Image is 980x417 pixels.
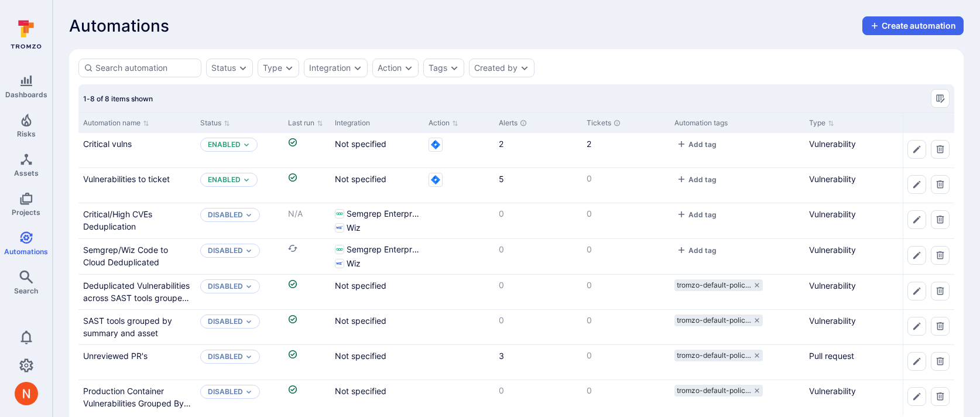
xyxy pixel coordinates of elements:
div: tromzo-default-policy [674,279,763,291]
div: Cell for Automation name [78,275,196,309]
button: add tag [674,210,719,219]
div: Cell for Automation tags [670,345,804,380]
a: Vulnerabilities to ticket [83,174,170,184]
div: Cell for Integration [330,275,424,309]
span: Wiz [347,258,361,269]
div: Cell for Integration [330,133,424,168]
p: 0 [587,315,665,326]
button: Expand dropdown [238,63,248,73]
span: Dashboards [5,90,47,99]
span: Search [14,286,38,295]
a: Unreviewed PR's [83,351,148,361]
div: created by filter [469,59,534,77]
div: Cell for Last run [283,310,330,344]
button: Expand dropdown [245,211,252,218]
div: Cell for [903,345,954,380]
div: Cell for Tickets [582,275,670,309]
div: Cell for Automation name [78,345,196,380]
div: tromzo-default-policy [674,350,763,361]
div: Cell for Last run [283,133,330,168]
button: Disabled [208,210,243,220]
div: Cell for Last run [283,380,330,415]
div: Manage columns [931,89,950,108]
button: Edit automation [907,282,926,300]
button: Expand dropdown [245,318,252,325]
button: Status [211,63,236,73]
div: Cell for Integration [330,203,424,238]
p: Pull request [809,350,926,362]
button: Edit automation [907,210,926,229]
button: Enabled [208,175,241,184]
span: tromzo-default-polic … [677,386,751,395]
div: Cell for Status [196,168,283,203]
button: Delete automation [931,387,950,406]
button: Disabled [208,282,243,291]
span: Not specified [335,316,386,326]
div: Tags [429,63,447,73]
div: Cell for Integration [330,168,424,203]
div: Cell for Alerts [494,345,582,380]
div: Cell for Alerts [494,275,582,309]
span: Semgrep Enterprise [347,208,419,220]
div: Cell for [903,275,954,309]
input: Search automation [95,62,196,74]
button: Disabled [208,352,243,361]
span: Not specified [335,386,386,396]
div: Cell for Type [804,133,931,168]
div: Cell for Automation name [78,239,196,274]
svg: Jira [429,173,443,187]
button: Sort by Action [429,118,458,128]
p: Enabled [208,140,241,149]
span: Risks [17,129,36,138]
div: tags-cell- [674,244,800,258]
div: Cell for Automation tags [670,203,804,238]
div: Cell for Automation name [78,203,196,238]
div: Cell for Action [424,203,494,238]
div: Cell for Action [424,380,494,415]
div: tags filter [423,59,464,77]
div: Cell for Action [424,133,494,168]
div: Cell for [903,133,954,168]
div: Cell for Last run [283,239,330,274]
div: Cell for Tickets [582,310,670,344]
div: Automation tags [674,118,800,128]
span: Semgrep Enterprise [347,244,419,255]
div: tromzo-default-policy [674,385,763,397]
div: tags-cell- [674,279,800,291]
div: action filter [372,59,419,77]
p: 0 [499,315,577,326]
button: Delete automation [931,317,950,336]
button: Created by [474,63,518,73]
p: 0 [499,208,577,220]
button: Expand dropdown [243,141,250,148]
div: Cell for [903,310,954,344]
img: ACg8ocIprwjrgDQnDsNSk9Ghn5p5-B8DpAKWoJ5Gi9syOE4K59tr4Q=s96-c [15,382,38,405]
div: Cell for Integration [330,345,424,380]
div: Cell for Tickets [582,133,670,168]
div: Cell for Automation name [78,380,196,415]
svg: Jira [429,138,443,152]
p: 0 [587,279,665,291]
div: Cell for Tickets [582,345,670,380]
p: Vulnerability [809,315,926,327]
button: Sort by Status [200,118,230,128]
p: 0 [587,244,665,255]
div: Cell for Automation tags [670,275,804,309]
div: Cell for Action [424,275,494,309]
div: Cell for [903,239,954,274]
span: tromzo-default-polic … [677,281,751,290]
span: Not specified [335,139,386,149]
button: Sort by Automation name [83,118,149,128]
button: Expand dropdown [245,388,252,395]
button: Edit automation [907,352,926,371]
div: Cell for Last run [283,345,330,380]
p: Vulnerability [809,138,926,150]
button: add tag [674,175,719,184]
div: tags-cell- [674,350,800,361]
button: Type [263,63,282,73]
a: Semgrep/Wiz Code to Cloud Deduplicated [83,245,168,267]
